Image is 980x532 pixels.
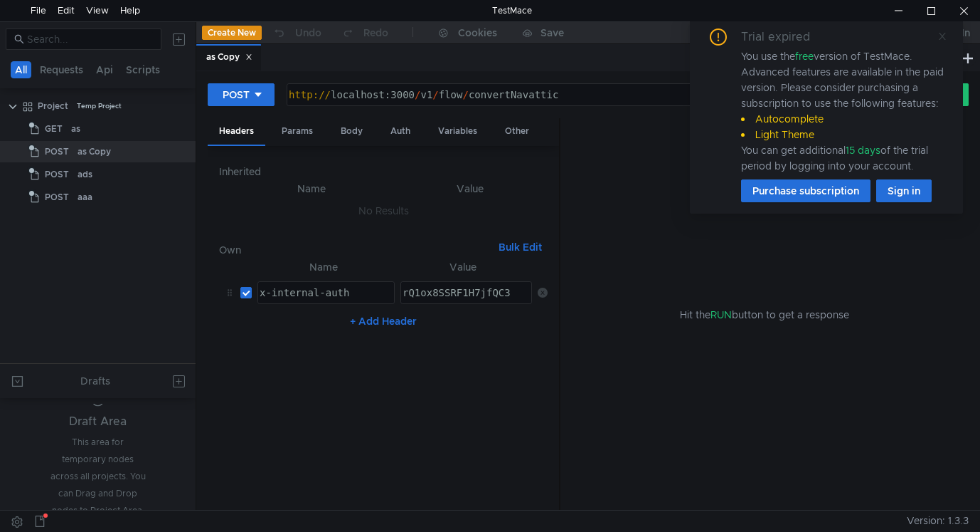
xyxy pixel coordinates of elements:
div: ads [78,164,92,185]
span: Version: 1.3.3 [907,511,969,531]
div: Drafts [80,372,110,390]
th: Name [252,259,394,276]
span: POST [45,187,69,208]
div: as Copy [78,141,111,162]
li: Light Theme [741,127,946,142]
div: Auth [379,118,422,145]
div: Trial expired [741,28,827,46]
div: Project [38,95,68,117]
span: GET [45,118,63,140]
span: POST [45,164,69,185]
span: free [795,50,814,63]
div: as Copy [206,50,252,65]
div: You can get additional of the trial period by logging into your account. [741,142,946,174]
button: + Add Header [344,313,422,330]
div: as [71,118,80,140]
div: Headers [208,118,265,146]
button: Requests [36,61,87,78]
button: POST [208,83,275,106]
div: Save [540,28,564,38]
div: Variables [427,118,489,145]
h6: Inherited [219,163,548,180]
button: Undo [262,22,331,43]
div: Other [494,118,540,145]
div: You use the version of TestMace. Advanced features are available in the paid version. Please cons... [741,48,946,174]
h6: Own [219,241,493,259]
th: Name [230,180,392,197]
th: Value [395,259,532,276]
span: RUN [710,308,732,321]
nz-embed-empty: No Results [358,204,409,217]
th: Value [392,180,548,197]
span: POST [45,141,69,162]
button: Api [92,61,117,78]
input: Search... [27,31,153,47]
button: Scripts [122,61,164,78]
div: aaa [78,187,92,208]
div: Redo [363,24,388,41]
button: Sign in [876,179,932,202]
div: Cookies [458,24,497,41]
button: Purchase subscription [741,179,870,202]
button: All [11,61,31,78]
button: Bulk Edit [493,239,548,256]
span: 15 days [846,144,880,157]
span: Hit the button to get a response [680,307,849,323]
div: Undo [295,24,321,41]
div: POST [223,87,250,103]
button: Create New [202,26,262,40]
li: Autocomplete [741,111,946,127]
button: Redo [331,22,398,43]
div: Body [329,118,374,145]
div: Temp Project [77,95,122,117]
div: Params [270,118,324,145]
